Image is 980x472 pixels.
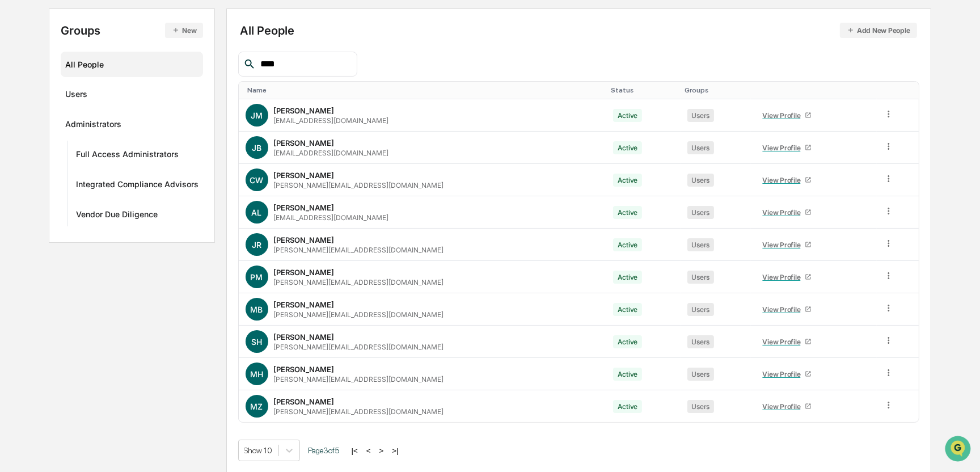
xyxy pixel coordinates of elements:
[274,278,444,286] div: [PERSON_NAME][EMAIL_ADDRESS][DOMAIN_NAME]
[274,116,389,125] div: [EMAIL_ADDRESS][DOMAIN_NAME]
[758,301,817,318] a: View Profile
[758,398,817,415] a: View Profile
[758,365,817,383] a: View Profile
[274,171,335,180] div: [PERSON_NAME]
[76,209,158,223] div: Vendor Due Diligence
[39,98,143,107] div: We're available if you need us!
[613,303,643,316] div: Active
[687,206,715,219] div: Users
[274,365,335,374] div: [PERSON_NAME]
[758,204,817,221] a: View Profile
[274,203,335,212] div: [PERSON_NAME]
[755,86,872,94] div: Toggle SortBy
[274,407,444,416] div: [PERSON_NAME][EMAIL_ADDRESS][DOMAIN_NAME]
[886,86,914,94] div: Toggle SortBy
[252,208,262,217] span: AL
[251,111,263,120] span: JM
[250,175,264,185] span: CW
[274,310,444,319] div: [PERSON_NAME][EMAIL_ADDRESS][DOMAIN_NAME]
[252,143,261,153] span: JB
[39,87,186,98] div: Start new chat
[76,179,198,193] div: Integrated Compliance Advisors
[687,141,715,154] div: Users
[840,23,917,38] button: Add New People
[252,240,261,250] span: JR
[250,369,263,379] span: MH
[251,305,263,314] span: MB
[165,23,203,38] button: New
[758,268,817,286] a: View Profile
[82,144,91,153] div: 🗄️
[687,271,715,284] div: Users
[758,171,817,189] a: View Profile
[251,337,262,347] span: SH
[685,86,746,94] div: Toggle SortBy
[687,303,715,316] div: Users
[274,397,335,406] div: [PERSON_NAME]
[348,446,361,456] button: |<
[611,86,676,94] div: Toggle SortBy
[65,89,87,103] div: Users
[274,300,335,309] div: [PERSON_NAME]
[274,343,444,351] div: [PERSON_NAME][EMAIL_ADDRESS][DOMAIN_NAME]
[274,181,444,189] div: [PERSON_NAME][EMAIL_ADDRESS][DOMAIN_NAME]
[11,144,20,153] div: 🖐️
[274,213,389,222] div: [EMAIL_ADDRESS][DOMAIN_NAME]
[11,24,206,42] p: How can we help?
[388,446,402,456] button: >|
[363,446,374,456] button: <
[7,138,78,159] a: 🖐️Preclearance
[763,241,805,249] div: View Profile
[274,149,389,157] div: [EMAIL_ADDRESS][DOMAIN_NAME]
[613,141,643,154] div: Active
[193,90,206,104] button: Start new chat
[248,86,602,94] div: Toggle SortBy
[687,109,715,122] div: Users
[274,106,335,115] div: [PERSON_NAME]
[65,55,198,74] div: All People
[758,107,817,124] a: View Profile
[94,143,141,154] span: Attestations
[613,368,643,381] div: Active
[274,235,335,245] div: [PERSON_NAME]
[763,305,805,314] div: View Profile
[687,400,715,413] div: Users
[763,208,805,217] div: View Profile
[7,160,76,180] a: 🔎Data Lookup
[78,138,145,159] a: 🗄️Attestations
[613,271,643,284] div: Active
[274,268,335,277] div: [PERSON_NAME]
[65,119,121,133] div: Administrators
[251,402,263,411] span: MZ
[758,139,817,157] a: View Profile
[251,272,263,282] span: PM
[613,335,643,348] div: Active
[376,446,387,456] button: >
[11,166,20,175] div: 🔎
[613,238,643,251] div: Active
[763,273,805,281] div: View Profile
[763,176,805,184] div: View Profile
[613,109,643,122] div: Active
[687,238,715,251] div: Users
[758,333,817,351] a: View Profile
[274,332,335,342] div: [PERSON_NAME]
[687,335,715,348] div: Users
[687,368,715,381] div: Users
[763,111,805,120] div: View Profile
[23,165,71,176] span: Data Lookup
[11,87,32,107] img: 1746055101610-c473b297-6a78-478c-a979-82029cc54cd1
[613,174,643,187] div: Active
[613,400,643,413] div: Active
[76,149,179,163] div: Full Access Administrators
[763,370,805,378] div: View Profile
[80,192,137,201] a: Powered byPylon
[61,23,203,38] div: Groups
[687,174,715,187] div: Users
[274,138,335,147] div: [PERSON_NAME]
[309,446,340,455] span: Page 3 of 5
[944,435,974,465] iframe: Open customer support
[613,206,643,219] div: Active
